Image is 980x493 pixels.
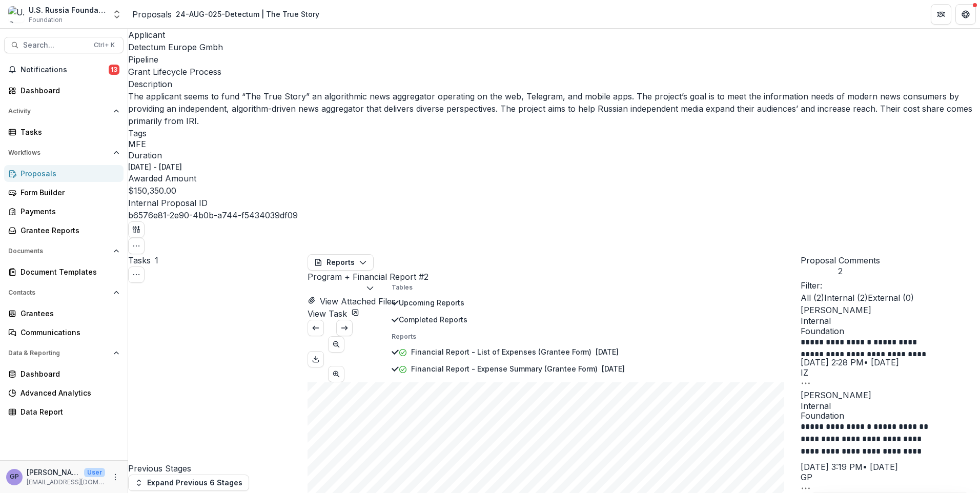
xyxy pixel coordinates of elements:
[308,254,374,271] button: Reports
[4,222,124,239] a: Grantee Reports
[128,254,151,266] h3: Tasks
[4,124,124,140] a: Tasks
[21,225,115,236] div: Grantee Reports
[308,271,428,295] button: Program + Financial Report #2
[8,149,109,156] span: Workflows
[4,61,124,78] button: Notifications13
[308,320,324,336] button: Scroll to previous page
[21,308,115,319] div: Grantees
[4,203,124,220] a: Payments
[84,468,105,477] p: User
[4,403,124,420] a: Data Report
[27,467,80,478] p: [PERSON_NAME]
[596,347,619,356] span: [DATE]
[336,320,353,336] button: Scroll to next page
[4,345,124,361] button: Open Data & Reporting
[4,263,124,280] a: Document Templates
[336,480,435,490] span: 24-AUG-025-Detectum
[801,293,824,303] span: All ( 2 )
[801,461,980,473] p: [DATE] 3:19 PM • [DATE]
[109,471,121,483] button: More
[8,350,109,357] span: Data & Reporting
[29,5,106,15] div: U.S. Russia Foundation
[128,127,980,139] p: Tags
[21,266,115,277] div: Document Templates
[392,283,625,292] p: Tables
[132,7,323,22] nav: breadcrumb
[801,411,980,421] span: Foundation
[128,266,145,283] button: Toggle View Cancelled Tasks
[128,209,298,221] p: b6576e81-2e90-4b0b-a744-f5434039df09
[411,380,466,391] p: Program Report
[176,9,319,19] div: 24-AUG-025-Detectum | The True Story
[4,305,124,322] a: Grantees
[4,365,124,382] a: Dashboard
[801,389,980,401] p: [PERSON_NAME]
[336,411,517,427] span: Submission Responses
[4,37,124,53] button: Search...
[308,351,324,367] button: Download PDF
[4,184,124,201] a: Form Builder
[308,309,359,319] a: View Task
[21,368,115,379] div: Dashboard
[336,466,380,478] span: Grant ID
[8,248,109,255] span: Documents
[4,145,124,161] button: Open Workflows
[8,6,25,23] img: U.S. Russia Foundation
[801,473,980,481] div: Gennady Podolny
[128,161,182,172] p: [DATE] - [DATE]
[109,65,119,75] span: 13
[128,475,249,491] button: Expand Previous 6 Stages
[328,336,344,353] button: Scroll to previous page
[132,8,172,20] a: Proposals
[21,168,115,179] div: Proposals
[155,255,158,265] span: 1
[21,406,115,417] div: Data Report
[4,103,124,119] button: Open Activity
[21,187,115,198] div: Form Builder
[21,387,115,398] div: Advanced Analytics
[801,266,880,276] span: 2
[27,478,105,487] p: [EMAIL_ADDRESS][DOMAIN_NAME]
[4,384,124,401] a: Advanced Analytics
[21,206,115,217] div: Payments
[801,401,980,411] span: Internal
[128,184,176,197] p: $150,350.00
[411,363,598,374] p: Financial Report - Expense Summary (Grantee Form)
[128,42,223,52] a: Detectum Europe Gmbh
[23,41,88,50] span: Search...
[602,364,625,373] span: [DATE]
[4,324,124,341] a: Communications
[399,314,625,325] span: Completed Reports
[399,297,625,308] span: Upcoming Reports
[801,254,880,276] button: Proposal Comments
[868,293,914,303] span: External ( 0 )
[392,332,625,341] p: Reports
[128,462,308,475] h4: Previous Stages
[801,304,980,316] p: [PERSON_NAME]
[128,53,980,66] p: Pipeline
[128,172,980,184] p: Awarded Amount
[128,66,221,78] p: Grant Lifecycle Process
[801,316,980,326] span: Internal
[21,327,115,338] div: Communications
[128,197,980,209] p: Internal Proposal ID
[801,368,980,377] div: Igor Zevelev
[336,438,525,452] span: Program + Financial Report
[128,139,146,149] span: MFE
[21,127,115,137] div: Tasks
[92,39,117,51] div: Ctrl + K
[128,149,980,161] p: Duration
[4,82,124,99] a: Dashboard
[328,366,344,382] button: Scroll to next page
[8,289,109,296] span: Contacts
[8,108,109,115] span: Activity
[10,474,19,480] div: Gennady Podolny
[4,165,124,182] a: Proposals
[21,66,109,74] span: Notifications
[4,284,124,301] button: Open Contacts
[29,15,63,25] span: Foundation
[931,4,951,25] button: Partners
